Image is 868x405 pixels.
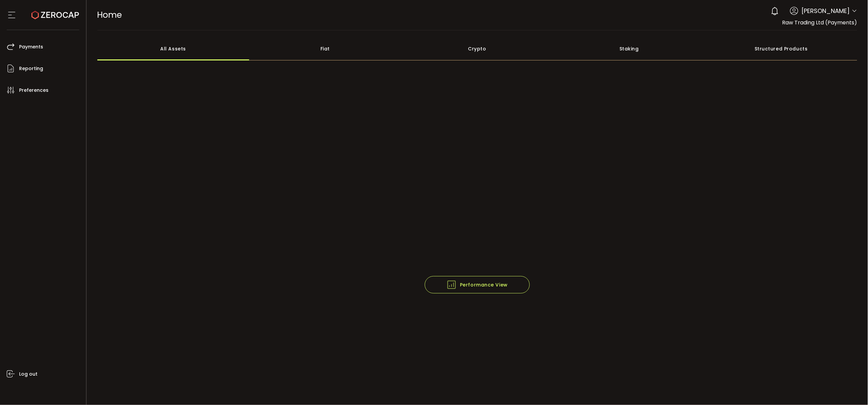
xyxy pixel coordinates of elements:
span: Payments [19,42,43,52]
span: Raw Trading Ltd (Payments) [782,19,857,26]
div: Crypto [401,37,554,60]
span: Log out [19,369,37,379]
span: [PERSON_NAME] [802,6,850,15]
div: Structured Products [705,37,858,60]
div: Fiat [249,37,401,60]
div: All Assets [97,37,250,60]
div: Staking [553,37,705,60]
span: Home [97,9,122,21]
button: Performance View [425,276,530,293]
span: Preferences [19,85,49,95]
span: Reporting [19,64,43,73]
span: Performance View [447,280,508,290]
